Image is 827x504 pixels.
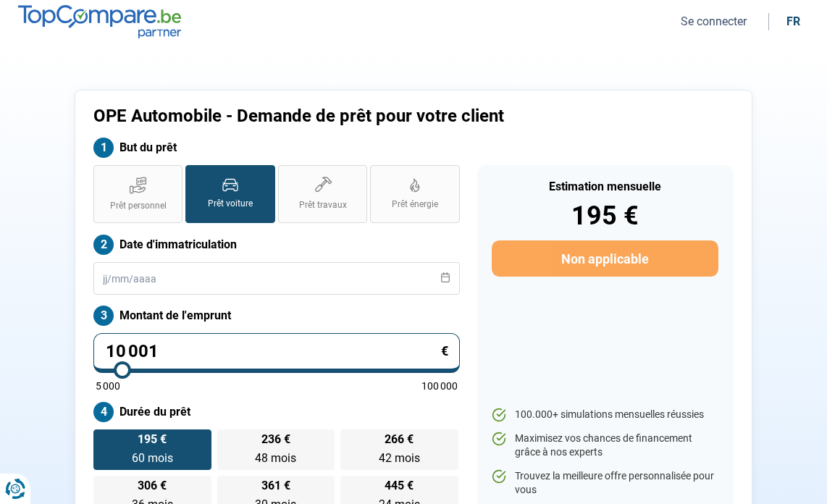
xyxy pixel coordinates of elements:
img: TopCompare.be [18,5,181,38]
span: € [441,345,448,358]
span: 195 € [138,434,167,445]
li: Trouvez la meilleure offre personnalisée pour vous [492,469,718,497]
h1: OPE Automobile - Demande de prêt pour votre client [93,106,569,127]
div: 195 € [492,203,718,229]
label: Montant de l'emprunt [93,306,460,326]
li: Maximisez vos chances de financement grâce à nos experts [492,432,718,460]
span: 5 000 [96,381,120,391]
span: Prêt personnel [110,200,167,212]
li: 100.000+ simulations mensuelles réussies [492,408,718,422]
span: 306 € [138,480,167,492]
input: jj/mm/aaaa [93,262,460,295]
span: 42 mois [379,451,420,465]
span: Prêt voiture [208,198,253,210]
div: Estimation mensuelle [492,181,718,193]
div: fr [786,14,800,28]
span: 100 000 [421,381,458,391]
span: 361 € [261,480,290,492]
span: 60 mois [132,451,173,465]
span: 266 € [385,434,413,445]
span: 236 € [261,434,290,445]
button: Se connecter [676,14,751,29]
span: 445 € [385,480,413,492]
label: But du prêt [93,138,460,158]
button: Non applicable [492,240,718,277]
label: Date d'immatriculation [93,235,460,255]
span: Prêt travaux [299,199,347,211]
label: Durée du prêt [93,402,460,422]
span: Prêt énergie [392,198,438,211]
span: 48 mois [255,451,296,465]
